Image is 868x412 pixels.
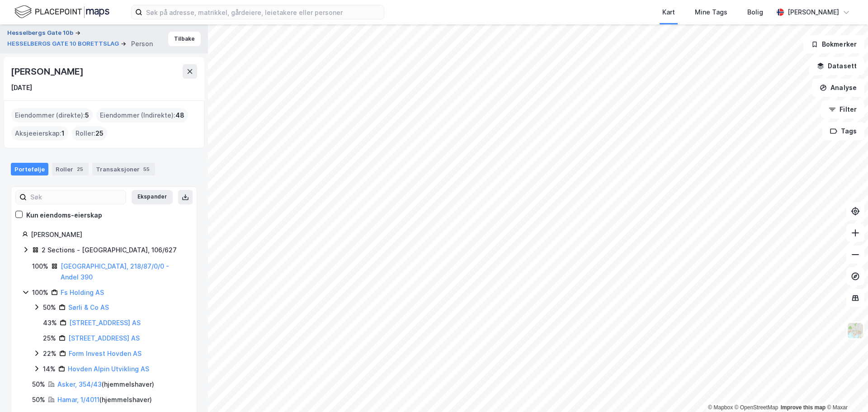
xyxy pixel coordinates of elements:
[11,126,68,141] div: Aksjeeierskap :
[809,57,864,75] button: Datasett
[72,126,107,141] div: Roller :
[32,379,45,390] div: 50%
[812,79,864,97] button: Analyse
[75,165,85,174] div: 25
[7,39,121,48] button: HESSELBERGS GATE 10 BORETTSLAG
[132,190,173,204] button: Ekspander
[61,289,104,296] a: Fs Holding AS
[11,64,85,79] div: [PERSON_NAME]
[7,28,75,38] button: Hesselbergs Gate 10b
[823,369,868,412] iframe: Chat Widget
[168,32,201,46] button: Tilbake
[52,163,89,175] div: Roller
[43,317,57,328] div: 43%
[11,163,48,175] div: Portefølje
[695,7,727,18] div: Mine Tags
[57,394,152,405] div: ( hjemmelshaver )
[803,35,864,53] button: Bokmerker
[11,82,32,93] div: [DATE]
[92,163,155,175] div: Transaksjoner
[11,108,93,123] div: Eiendommer (direkte) :
[61,128,65,139] span: 1
[57,380,102,388] a: Asker, 354/43
[781,404,826,411] a: Improve this map
[788,7,839,18] div: [PERSON_NAME]
[27,190,126,204] input: Søk
[708,404,733,411] a: Mapbox
[847,322,864,339] img: Z
[95,128,104,139] span: 25
[747,7,763,18] div: Bolig
[96,108,188,123] div: Eiendommer (Indirekte) :
[821,100,864,118] button: Filter
[822,122,864,140] button: Tags
[14,4,109,20] img: logo.f888ab2527a4732fd821a326f86c7f29.svg
[85,110,89,121] span: 5
[32,394,45,405] div: 50%
[57,379,154,390] div: ( hjemmelshaver )
[142,165,151,174] div: 55
[43,302,56,313] div: 50%
[68,303,109,311] a: Sørli & Co AS
[26,210,102,221] div: Kun eiendoms-eierskap
[31,229,186,240] div: [PERSON_NAME]
[43,364,56,374] div: 14%
[43,348,57,359] div: 22%
[68,365,149,373] a: Hovden Alpin Utvikling AS
[131,38,153,49] div: Person
[662,7,675,18] div: Kart
[142,5,384,19] input: Søk på adresse, matrikkel, gårdeiere, leietakere eller personer
[68,334,140,342] a: [STREET_ADDRESS] AS
[69,319,141,327] a: [STREET_ADDRESS] AS
[823,369,868,412] div: Kontrollprogram for chat
[43,333,56,344] div: 25%
[57,396,99,403] a: Hamar, 1/4011
[69,350,142,357] a: Form Invest Hovden AS
[175,110,184,121] span: 48
[735,404,778,411] a: OpenStreetMap
[32,261,48,272] div: 100%
[42,245,177,256] div: 2 Sections - [GEOGRAPHIC_DATA], 106/627
[61,262,169,281] a: [GEOGRAPHIC_DATA], 218/87/0/0 - Andel 390
[32,287,48,298] div: 100%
